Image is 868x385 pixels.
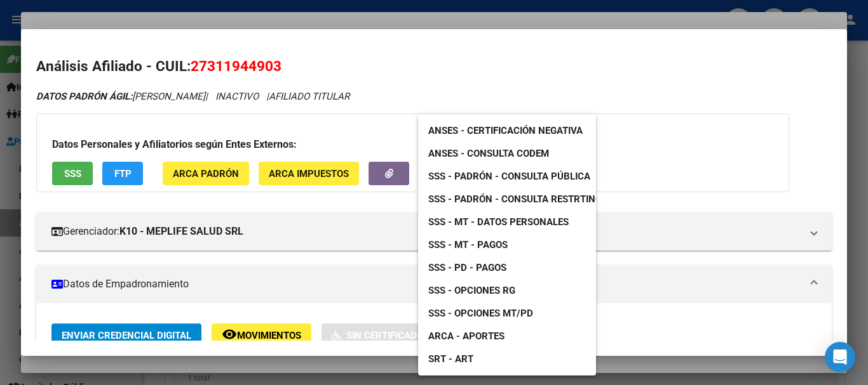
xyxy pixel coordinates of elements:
a: ARCA - Aportes [418,325,515,348]
span: SSS - Padrón - Consulta Restrtingida [428,193,617,205]
a: SSS - Padrón - Consulta Pública [418,165,600,188]
a: SRT - ART [418,348,596,370]
span: ANSES - Consulta CODEM [428,148,549,159]
a: SSS - Padrón - Consulta Restrtingida [418,188,627,211]
span: SSS - MT - Pagos [428,239,508,251]
a: ANSES - Consulta CODEM [418,142,559,165]
div: Open Intercom Messenger [825,342,855,372]
span: SSS - MT - Datos Personales [428,216,569,228]
span: SSS - PD - Pagos [428,262,506,273]
span: SRT - ART [428,353,473,365]
span: SSS - Opciones RG [428,285,515,296]
a: SSS - PD - Pagos [418,256,517,279]
a: SSS - Opciones MT/PD [418,302,543,325]
span: ARCA - Aportes [428,330,505,342]
span: SSS - Padrón - Consulta Pública [428,171,590,182]
span: SSS - Opciones MT/PD [428,308,533,319]
a: SSS - MT - Datos Personales [418,211,579,233]
a: SSS - Opciones RG [418,279,526,302]
a: ANSES - Certificación Negativa [418,119,593,142]
span: ANSES - Certificación Negativa [428,125,583,136]
a: SSS - MT - Pagos [418,233,518,256]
